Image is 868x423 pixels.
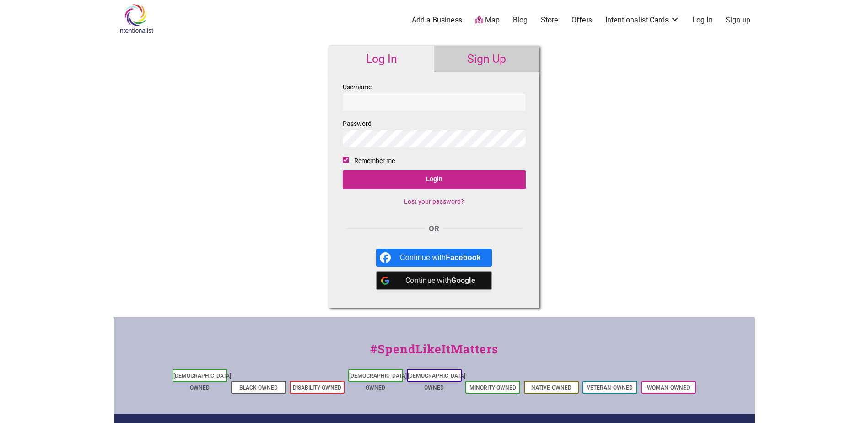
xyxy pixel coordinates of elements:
input: Login [343,170,526,189]
a: Native-Owned [531,385,571,391]
a: Log In [329,46,434,72]
a: Offers [571,15,592,25]
label: Password [343,118,526,147]
input: Password [343,130,526,147]
a: [DEMOGRAPHIC_DATA]-Owned [408,373,467,391]
img: Intentionalist [114,4,157,33]
a: Minority-Owned [469,385,516,391]
a: Map [475,15,500,26]
a: [DEMOGRAPHIC_DATA]-Owned [173,373,233,391]
a: Add a Business [412,15,462,25]
div: Continue with [400,249,481,267]
label: Username [343,81,526,111]
div: OR [343,223,526,235]
a: Woman-Owned [647,385,690,391]
b: Google [451,276,475,285]
div: #SpendLikeItMatters [114,340,755,367]
a: [DEMOGRAPHIC_DATA]-Owned [349,373,409,391]
b: Facebook [446,254,481,261]
a: Continue with <b>Facebook</b> [376,249,492,267]
a: Lost your password? [404,198,464,205]
a: Disability-Owned [293,385,341,391]
a: Sign Up [434,46,539,72]
a: Continue with <b>Google</b> [376,271,492,290]
a: Intentionalist Cards [605,15,679,25]
a: Black-Owned [239,385,278,391]
a: Sign up [726,15,750,25]
label: Remember me [354,155,395,167]
input: Username [343,93,526,111]
a: Log In [692,15,712,25]
a: Store [541,15,558,25]
a: Blog [513,15,528,25]
div: Continue with [400,271,481,290]
a: Veteran-Owned [587,385,633,391]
